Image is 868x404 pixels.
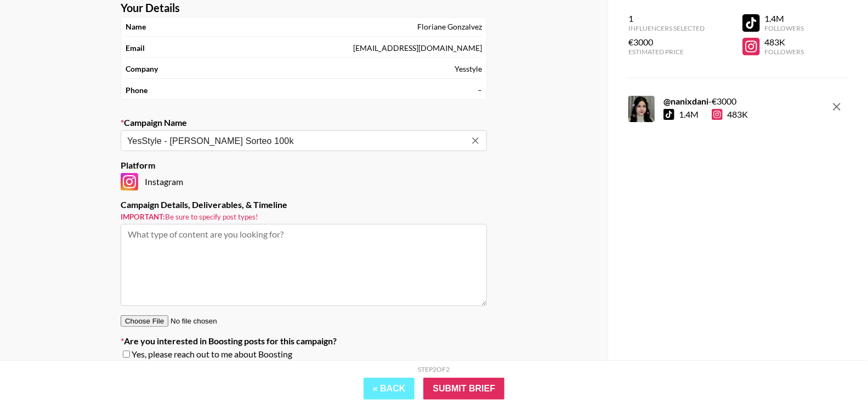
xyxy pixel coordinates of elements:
div: Followers [764,24,804,32]
div: Floriane Gonzalvez [417,22,482,32]
button: Clear [468,133,483,148]
input: Old Town Road - Lil Nas X + Billy Ray Cyrus [127,135,466,147]
button: remove [826,96,848,118]
strong: Company [126,64,158,74]
input: Submit Brief [423,378,504,400]
div: Influencers Selected [628,24,705,32]
strong: @ nanixdani [663,96,708,106]
div: Followers [764,48,804,56]
img: Instagram [121,173,138,191]
label: Campaign Details, Deliverables, & Timeline [121,199,487,210]
div: Estimated Price [628,48,705,56]
div: 1 [628,13,705,24]
strong: Name [126,22,146,32]
div: [EMAIL_ADDRESS][DOMAIN_NAME] [353,43,482,53]
div: Step 2 of 2 [418,365,450,373]
label: Campaign Name [121,117,487,128]
div: 483K [764,37,804,48]
span: Yes, please reach out to me about Boosting [132,349,292,360]
strong: Email [126,43,145,53]
div: – [478,85,482,95]
small: Be sure to specify post types! [121,212,487,222]
label: Are you interested in Boosting posts for this campaign? [121,336,487,347]
div: Instagram [121,173,487,191]
strong: Important: [121,212,165,221]
div: Yesstyle [455,64,482,74]
div: 1.4M [679,109,699,120]
strong: Phone [126,85,147,95]
div: €3000 [628,37,705,48]
strong: Your Details [121,1,180,15]
button: « Back [364,378,415,400]
div: 1.4M [764,13,804,24]
label: Platform [121,160,487,171]
div: 483K [712,109,748,120]
div: - € 3000 [663,96,748,107]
